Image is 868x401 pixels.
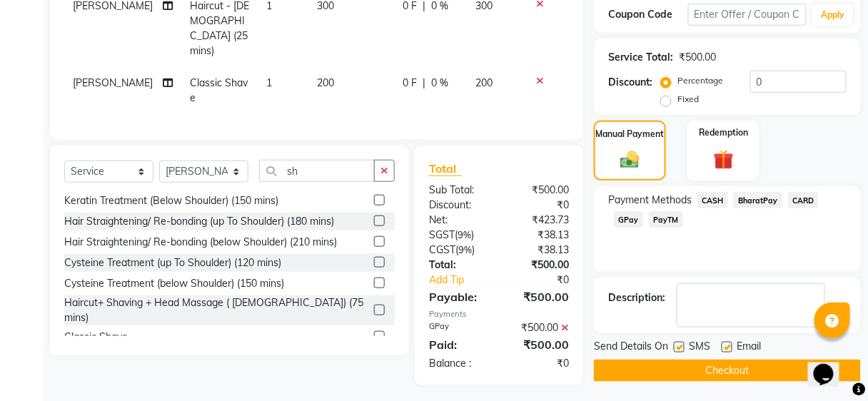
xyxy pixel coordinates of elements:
div: Payable: [418,288,499,305]
iframe: chat widget [808,344,854,387]
span: | [423,76,426,91]
span: SGST [429,228,455,241]
div: Sub Total: [418,183,499,198]
span: [PERSON_NAME] [73,76,153,89]
div: ₹0 [513,273,580,288]
div: ₹0 [499,198,580,213]
span: Email [737,339,761,357]
div: Description: [608,290,665,305]
div: Total: [418,258,499,273]
span: 200 [317,76,334,89]
span: PayTM [649,211,683,228]
a: Add Tip [418,273,513,288]
div: Discount: [608,75,652,90]
div: Cysteine Treatment (up To Shoulder) (120 mins) [64,255,281,270]
div: ₹423.73 [499,213,580,228]
div: ₹500.00 [499,336,580,353]
div: Discount: [418,198,499,213]
div: Paid: [418,336,499,353]
div: Payments [429,308,569,320]
label: Redemption [699,126,748,139]
span: Classic Shave [190,76,248,104]
span: Total [429,161,462,176]
div: GPay [418,320,499,335]
span: GPay [614,211,643,228]
label: Manual Payment [596,128,665,141]
div: Net: [418,213,499,228]
span: 9% [458,244,472,255]
div: Cysteine Treatment (below Shoulder) (150 mins) [64,276,284,291]
span: 200 [476,76,493,89]
span: Send Details On [594,339,668,357]
span: 0 % [432,76,449,91]
div: ₹500.00 [499,288,580,305]
div: Coupon Code [608,7,687,22]
img: _cash.svg [615,149,645,171]
div: ( ) [418,228,499,243]
span: SMS [689,339,710,357]
div: ₹500.00 [499,183,580,198]
span: CARD [788,192,819,208]
input: Enter Offer / Coupon Code [688,4,807,26]
div: Keratin Treatment (Below Shoulder) (150 mins) [64,193,278,208]
div: ₹500.00 [499,258,580,273]
div: Balance : [418,356,499,371]
span: BharatPay [734,192,782,208]
label: Fixed [677,93,699,106]
div: Haircut+ Shaving + Head Massage ( [DEMOGRAPHIC_DATA]) (75 mins) [64,295,368,325]
div: Hair Straightening/ Re-bonding (up To Shoulder) (180 mins) [64,214,334,229]
div: ₹500.00 [679,50,716,65]
button: Checkout [594,360,861,382]
img: _gift.svg [707,148,740,173]
div: ₹0 [499,356,580,371]
span: CASH [697,192,728,208]
div: ( ) [418,243,499,258]
div: Service Total: [608,50,673,65]
span: Payment Methods [608,193,692,208]
button: Apply [812,4,853,26]
span: 9% [458,229,471,240]
div: Hair Straightening/ Re-bonding (below Shoulder) (210 mins) [64,235,337,250]
input: Search or Scan [259,160,375,182]
span: 1 [266,76,272,89]
label: Percentage [677,74,723,87]
div: ₹38.13 [499,243,580,258]
div: Classic Shave [64,330,128,345]
span: CGST [429,243,455,256]
div: ₹500.00 [499,320,580,335]
span: 0 F [403,76,418,91]
div: ₹38.13 [499,228,580,243]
